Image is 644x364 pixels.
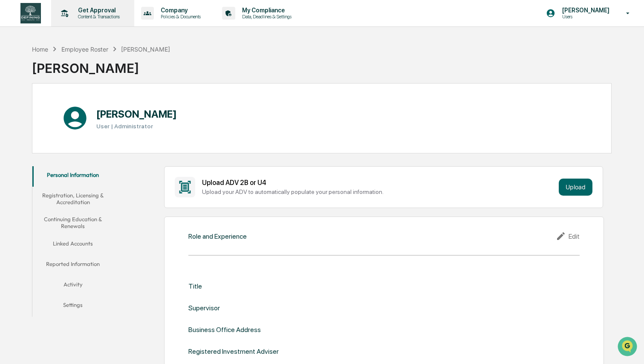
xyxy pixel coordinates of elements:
div: Registered Investment Adviser [188,347,279,355]
div: Role and Experience [188,232,247,240]
div: secondary tabs example [32,166,113,317]
div: [PERSON_NAME] [32,54,170,76]
span: Pylon [85,144,103,151]
div: Title [188,282,202,290]
img: 1746055101610-c473b297-6a78-478c-a979-82029cc54cd1 [9,65,24,81]
div: Home [32,46,48,53]
p: Policies & Documents [154,14,205,20]
button: Start new chat [145,68,155,78]
div: [PERSON_NAME] [121,46,170,53]
button: Continuing Education & Renewals [32,211,113,235]
p: [PERSON_NAME] [555,7,614,14]
button: Upload [559,179,592,196]
div: Business Office Address [188,326,261,334]
p: Data, Deadlines & Settings [235,14,296,20]
div: Upload ADV 2B or U4 [202,179,555,187]
p: Content & Transactions [71,14,124,20]
p: Get Approval [71,7,124,14]
div: Edit [556,231,580,241]
button: Personal Information [32,166,113,187]
div: Supervisor [188,304,220,312]
div: We're available if you need us! [29,74,108,81]
h1: [PERSON_NAME] [96,108,177,120]
iframe: Open customer support [617,336,640,359]
span: Attestations [70,107,106,116]
button: Settings [32,296,113,317]
p: My Compliance [235,7,296,14]
span: Preclearance [17,107,55,116]
div: 🗄️ [62,108,69,115]
div: 🖐️ [9,108,15,115]
div: 🔎 [9,124,15,131]
span: Data Lookup [17,124,54,132]
p: How can we help? [9,18,155,32]
a: Powered byPylon [60,144,103,151]
button: Reported Information [32,255,113,276]
div: Upload your ADV to automatically populate your personal information. [202,188,555,195]
div: Start new chat [29,65,140,74]
h3: User | Administrator [96,123,177,130]
a: 🖐️Preclearance [5,104,58,119]
a: 🔎Data Lookup [5,120,57,136]
button: Activity [32,276,113,296]
img: logo [20,3,41,23]
button: Linked Accounts [32,235,113,255]
p: Users [555,14,614,20]
div: Employee Roster [61,46,108,53]
p: Company [154,7,205,14]
a: 🗄️Attestations [58,104,109,119]
button: Registration, Licensing & Accreditation [32,187,113,211]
